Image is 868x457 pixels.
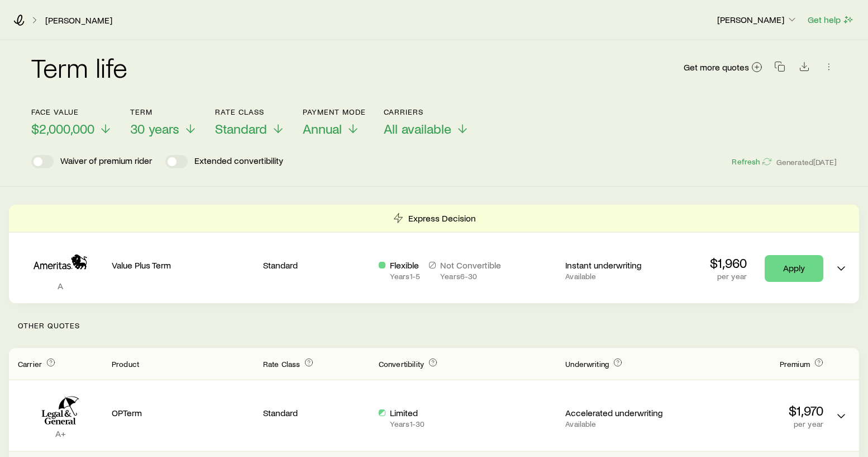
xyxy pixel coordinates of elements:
[263,260,370,271] p: Standard
[408,213,476,224] p: Express Decision
[565,420,672,428] p: Available
[303,107,366,116] p: Payment Mode
[780,359,810,369] span: Premium
[18,428,103,439] p: A+
[9,205,859,303] div: Term quotes
[215,107,285,137] button: Rate ClassStandard
[565,260,672,271] p: Instant underwriting
[31,54,127,81] h2: Term life
[215,121,267,136] span: Standard
[60,155,152,168] p: Waiver of premium rider
[390,420,425,428] p: Years 1 - 30
[9,303,859,348] p: Other Quotes
[683,61,763,74] a: Get more quotes
[45,15,113,26] a: [PERSON_NAME]
[717,14,798,25] p: [PERSON_NAME]
[303,121,342,136] span: Annual
[797,63,812,74] a: Download CSV
[681,420,823,428] p: per year
[681,403,823,418] p: $1,970
[390,272,420,281] p: Years 1 - 5
[440,260,501,271] p: Not Convertible
[684,63,749,72] span: Get more quotes
[263,407,370,418] p: Standard
[813,157,837,167] span: [DATE]
[565,359,609,369] span: Underwriting
[18,359,42,369] span: Carrier
[18,280,103,291] p: A
[731,157,771,167] button: Refresh
[776,157,837,167] span: Generated
[130,107,197,137] button: Term30 years
[31,121,94,136] span: $2,000,000
[384,121,451,136] span: All available
[710,272,747,281] p: per year
[130,107,197,116] p: Term
[440,272,501,281] p: Years 6 - 30
[303,107,366,137] button: Payment ModeAnnual
[112,260,254,271] p: Value Plus Term
[112,359,139,369] span: Product
[565,407,672,418] p: Accelerated underwriting
[565,272,672,281] p: Available
[31,107,112,137] button: Face value$2,000,000
[379,359,424,369] span: Convertibility
[215,107,285,116] p: Rate Class
[765,255,823,282] a: Apply
[384,107,469,116] p: Carriers
[717,13,798,27] button: [PERSON_NAME]
[710,255,747,271] p: $1,960
[112,407,254,418] p: OPTerm
[807,13,855,26] button: Get help
[31,107,112,116] p: Face value
[263,359,301,369] span: Rate Class
[194,155,283,168] p: Extended convertibility
[384,107,469,137] button: CarriersAll available
[130,121,179,136] span: 30 years
[390,260,420,271] p: Flexible
[390,407,425,418] p: Limited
